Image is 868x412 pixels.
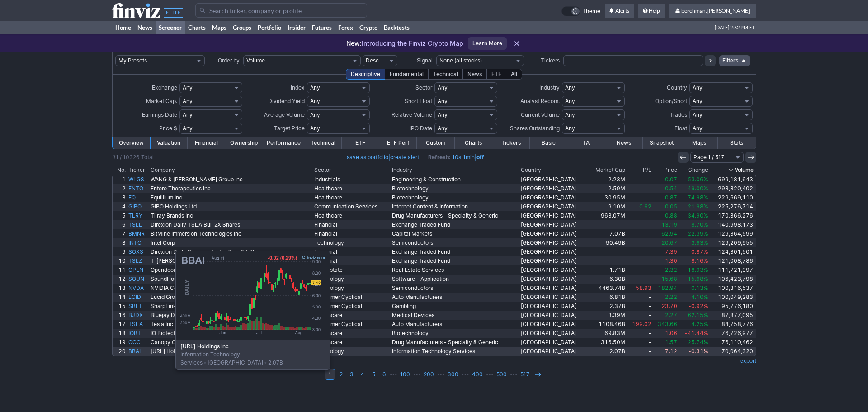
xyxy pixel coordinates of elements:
a: 316.50M [588,338,627,347]
a: [GEOGRAPHIC_DATA] [519,211,588,220]
a: 25.74% [679,338,709,347]
a: 3 [113,193,127,202]
span: 20.67 [661,239,677,246]
a: - [627,256,653,265]
a: OPEN [127,265,150,275]
a: [GEOGRAPHIC_DATA] [519,265,588,275]
a: Technology [313,238,391,247]
span: -0.87% [689,248,708,255]
a: 9.10M [588,202,627,211]
a: [GEOGRAPHIC_DATA] [519,320,588,329]
a: - [627,238,653,247]
span: 58.93 [636,284,651,291]
a: 58.93 [627,284,653,293]
a: - [627,229,653,238]
span: 7.39 [665,248,677,255]
a: Internet Content & Information [391,202,519,211]
a: Consumer Cyclical [313,302,391,311]
a: Screener [156,21,185,34]
a: - [627,193,653,202]
a: Exchange Traded Fund [391,256,519,265]
a: 74.98% [679,193,709,202]
a: 0.13% [679,284,709,293]
a: Healthcare [313,329,391,338]
a: 49.00% [679,184,709,193]
a: 106,423,798 [709,275,756,284]
span: 199.02 [632,321,651,327]
a: SOXS [127,247,150,256]
span: 15.68% [688,275,708,282]
a: Industrials [313,175,391,184]
a: Help [638,4,665,18]
a: Healthcare [313,184,391,193]
span: 182.94 [658,284,677,291]
a: Filters [719,55,750,66]
a: 13 [113,284,127,293]
a: Charts [455,137,492,149]
a: - [627,275,653,284]
a: 129,209,955 [709,238,756,247]
a: Exchange Traded Fund [391,220,519,229]
a: Overview [113,137,150,149]
span: 4.10% [691,294,708,300]
a: 100,049,283 [709,293,756,302]
a: [GEOGRAPHIC_DATA] [519,311,588,320]
span: 4.25% [691,321,708,327]
a: Entero Therapeutics Inc [149,184,313,193]
a: Futures [309,21,335,34]
a: 53.06% [679,175,709,184]
a: - [627,211,653,220]
a: Learn More [468,37,507,50]
a: 62.15% [679,311,709,320]
a: 229,669,110 [709,193,756,202]
a: [GEOGRAPHIC_DATA] [519,275,588,284]
a: 5 [113,211,127,220]
a: BJDX [127,311,150,320]
a: 90.49B [588,238,627,247]
div: Technical [428,69,463,80]
a: 18 [113,329,127,338]
a: [GEOGRAPHIC_DATA] [519,184,588,193]
span: 0.62 [639,203,651,210]
span: 0.07 [665,176,677,183]
a: Tesla Inc [149,320,313,329]
a: 76,726,977 [709,329,756,338]
a: Drug Manufacturers - Specialty & Generic [391,338,519,347]
a: 62.94 [653,229,679,238]
a: T-[PERSON_NAME] 2X Inverse Tesla Daily Target ETF [149,256,313,265]
a: GIBO [127,202,150,211]
a: TLRY [127,211,150,220]
a: SBET [127,302,150,311]
a: IO Biotech Inc [149,329,313,338]
a: [GEOGRAPHIC_DATA] [519,329,588,338]
a: 2 [113,184,127,193]
a: [GEOGRAPHIC_DATA] [519,293,588,302]
span: 18.93% [688,266,708,273]
a: 10s [452,154,461,161]
a: 15.68 [653,275,679,284]
a: 12 [113,275,127,284]
span: -8.16% [689,257,708,264]
span: 1.30 [665,257,677,264]
a: 4463.74B [588,284,627,293]
a: Healthcare [313,211,391,220]
a: [GEOGRAPHIC_DATA] [519,202,588,211]
a: Technology [313,284,391,293]
span: 25.74% [688,339,708,346]
a: 2.27 [653,311,679,320]
a: - [627,220,653,229]
a: Snapshot [643,137,680,149]
a: 6.81B [588,293,627,302]
a: Software - Application [391,275,519,284]
a: [GEOGRAPHIC_DATA] [519,193,588,202]
a: WLGS [127,175,150,184]
span: 8.70% [691,221,708,228]
a: Groups [230,21,255,34]
a: Bluejay Diagnostics Inc [149,311,313,320]
a: Communication Services [313,202,391,211]
a: 15 [113,302,127,311]
a: Opendoor Technologies Inc [149,265,313,275]
a: NVIDIA Corp [149,284,313,293]
a: 3.39M [588,311,627,320]
a: News [134,21,156,34]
